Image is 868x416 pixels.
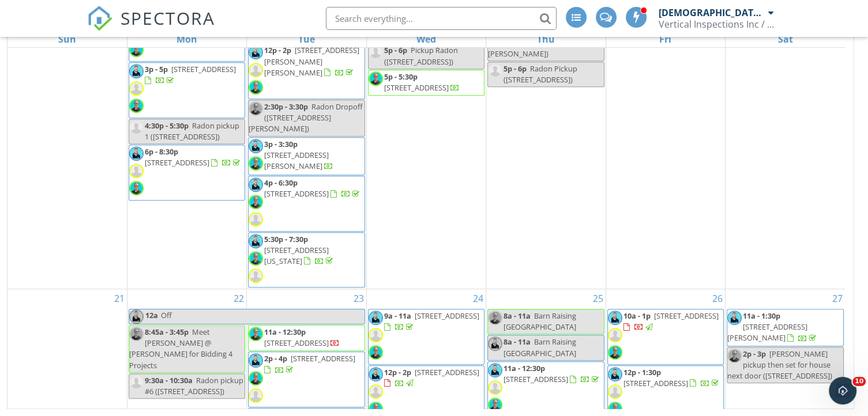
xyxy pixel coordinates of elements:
[249,353,263,368] img: photo_w_background.jpg
[369,71,383,86] img: untitled_design.png
[608,328,622,342] img: default-user-f0147aede5fd5fa78ca7ade42f37bd4542148d508eef1c3d3ea960f66861d68b.jpg
[503,363,545,373] span: 11a - 12:30p
[121,6,215,30] span: SPECTORA
[369,345,383,360] img: untitled_design.png
[384,82,449,93] span: [STREET_ADDRESS]
[488,26,577,58] span: Radon Pickup ([STREET_ADDRESS][PERSON_NAME])
[415,311,479,321] span: [STREET_ADDRESS]
[249,388,263,403] img: default-user-f0147aede5fd5fa78ca7ade42f37bd4542148d508eef1c3d3ea960f66861d68b.jpg
[535,31,557,47] a: Thursday
[351,289,366,308] a: Go to September 23, 2025
[145,327,189,337] span: 8:45a - 3:45p
[231,289,246,308] a: Go to September 22, 2025
[145,64,168,74] span: 3p - 5p
[129,145,245,201] a: 6p - 8:30p [STREET_ADDRESS]
[161,310,172,320] span: Off
[248,176,365,232] a: 4p - 6:30p [STREET_ADDRESS]
[659,18,774,30] div: Vertical Inspections Inc / Vertical Mitigation
[384,367,411,377] span: 12p - 2p
[264,338,329,348] span: [STREET_ADDRESS]
[264,188,329,199] span: [STREET_ADDRESS]
[727,311,742,325] img: photo_w_background.jpg
[248,232,365,288] a: 5:30p - 7:30p [STREET_ADDRESS][US_STATE]
[249,195,263,209] img: untitled_design.png
[384,45,458,66] span: Pickup Radon ([STREET_ADDRESS])
[384,71,460,93] a: 5p - 5:30p [STREET_ADDRESS]
[145,375,243,396] span: Radon pickup #6 ([STREET_ADDRESS])
[264,327,306,337] span: 11a - 12:30p
[129,181,144,195] img: untitled_design.png
[852,377,866,386] span: 10
[129,62,245,118] a: 3p - 5p [STREET_ADDRESS]
[129,327,144,341] img: untitled_design.png
[249,156,263,171] img: untitled_design.png
[145,375,193,385] span: 9:30a - 10:30a
[264,45,291,55] span: 12p - 2p
[369,402,383,416] img: untitled_design.png
[129,81,144,96] img: default-user-f0147aede5fd5fa78ca7ade42f37bd4542148d508eef1c3d3ea960f66861d68b.jpg
[654,311,719,321] span: [STREET_ADDRESS]
[145,64,236,85] a: 3p - 5p [STREET_ADDRESS]
[249,234,263,248] img: photo_w_background.jpg
[264,234,308,244] span: 5:30p - 7:30p
[249,63,263,77] img: default-user-f0147aede5fd5fa78ca7ade42f37bd4542148d508eef1c3d3ea960f66861d68b.jpg
[368,309,484,365] a: 9a - 11a [STREET_ADDRESS]
[56,31,78,47] a: Sunday
[249,80,263,94] img: untitled_design.png
[623,311,651,321] span: 10a - 1p
[249,101,363,134] span: Radon Dropoff ([STREET_ADDRESS][PERSON_NAME])
[249,101,263,116] img: untitled_design.png
[727,349,742,363] img: untitled_design.png
[710,289,725,308] a: Go to September 26, 2025
[369,384,383,399] img: default-user-f0147aede5fd5fa78ca7ade42f37bd4542148d508eef1c3d3ea960f66861d68b.jpg
[248,325,365,351] a: 11a - 12:30p [STREET_ADDRESS]
[129,146,144,161] img: photo_w_background.jpg
[488,380,502,395] img: default-user-f0147aede5fd5fa78ca7ade42f37bd4542148d508eef1c3d3ea960f66861d68b.jpg
[129,43,144,57] img: untitled_design.png
[249,177,263,192] img: photo_w_background.jpg
[264,45,359,77] span: [STREET_ADDRESS][PERSON_NAME][PERSON_NAME]
[503,311,576,332] span: Barn Raising [GEOGRAPHIC_DATA]
[264,139,298,149] span: 3p - 3:30p
[291,353,355,364] span: [STREET_ADDRESS]
[129,99,144,113] img: untitled_design.png
[145,309,159,324] span: 12a
[145,120,239,142] span: Radon pickup 1 ([STREET_ADDRESS])
[248,137,365,175] a: 3p - 3:30p [STREET_ADDRESS][PERSON_NAME]
[623,367,661,377] span: 12p - 1:30p
[384,311,411,321] span: 9a - 11a
[608,367,622,381] img: photo_w_background.jpg
[727,311,818,343] a: 11a - 1:30p [STREET_ADDRESS][PERSON_NAME]
[488,398,502,412] img: untitled_design.png
[264,177,298,188] span: 4p - 6:30p
[264,353,355,375] a: 2p - 4p [STREET_ADDRESS]
[623,378,688,388] span: [STREET_ADDRESS]
[112,289,127,308] a: Go to September 21, 2025
[384,45,407,55] span: 5p - 6p
[264,139,333,171] a: 3p - 3:30p [STREET_ADDRESS][PERSON_NAME]
[296,31,317,47] a: Tuesday
[129,327,232,370] span: Meet [PERSON_NAME] @ [PERSON_NAME] for Bidding 4 Projects
[503,336,576,358] span: Barn Raising [GEOGRAPHIC_DATA]
[607,309,724,365] a: 10a - 1p [STREET_ADDRESS]
[727,309,844,346] a: 11a - 1:30p [STREET_ADDRESS][PERSON_NAME]
[608,311,622,325] img: photo_w_background.jpg
[171,64,236,74] span: [STREET_ADDRESS]
[659,7,765,18] div: [DEMOGRAPHIC_DATA][PERSON_NAME]
[384,367,479,388] a: 12p - 2p [STREET_ADDRESS]
[488,363,502,377] img: photo_w_background.jpg
[368,70,484,96] a: 5p - 5:30p [STREET_ADDRESS]
[608,345,622,360] img: untitled_design.png
[369,311,383,325] img: photo_w_background.jpg
[249,45,263,59] img: photo_w_background.jpg
[369,328,383,342] img: default-user-f0147aede5fd5fa78ca7ade42f37bd4542148d508eef1c3d3ea960f66861d68b.jpg
[623,311,719,332] a: 10a - 1p [STREET_ADDRESS]
[503,374,568,384] span: [STREET_ADDRESS]
[743,349,766,359] span: 2p - 3p
[503,311,531,321] span: 8a - 11a
[414,31,438,47] a: Wednesday
[384,311,479,332] a: 9a - 11a [STREET_ADDRESS]
[145,146,178,157] span: 6p - 8:30p
[249,139,263,153] img: photo_w_background.jpg
[608,402,622,416] img: untitled_design.png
